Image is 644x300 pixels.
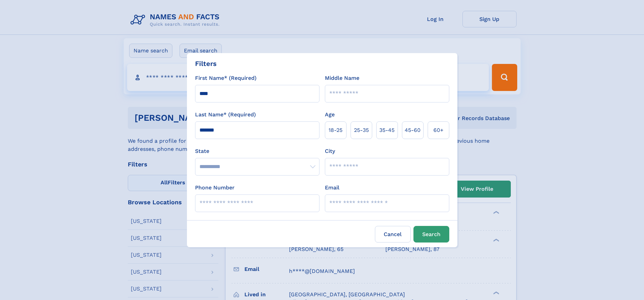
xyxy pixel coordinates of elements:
[325,74,359,82] label: Middle Name
[325,184,339,192] label: Email
[329,126,342,134] span: 18‑25
[354,126,369,134] span: 25‑35
[195,74,257,82] label: First Name* (Required)
[195,184,235,192] label: Phone Number
[195,59,217,69] div: Filters
[413,226,449,243] button: Search
[325,147,335,155] label: City
[379,126,395,134] span: 35‑45
[325,111,335,119] label: Age
[433,126,444,134] span: 60+
[195,111,256,119] label: Last Name* (Required)
[405,126,421,134] span: 45‑60
[195,147,319,155] label: State
[375,226,411,243] label: Cancel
